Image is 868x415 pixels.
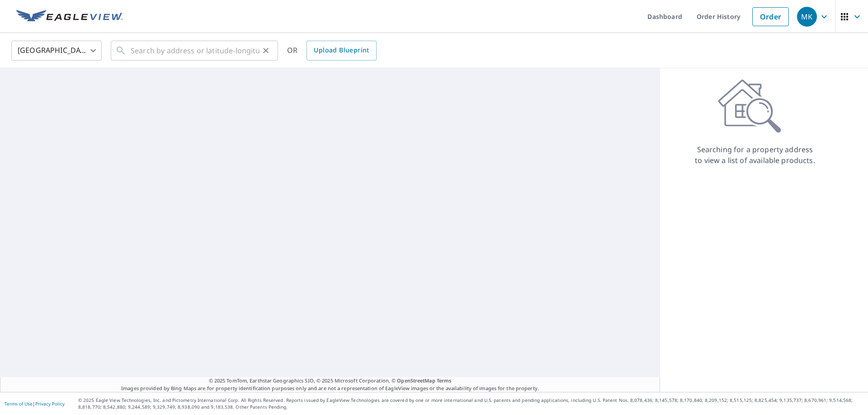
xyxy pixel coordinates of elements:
[209,377,452,385] span: © 2025 TomTom, Earthstar Geographics SIO, © 2025 Microsoft Corporation, ©
[5,401,65,406] p: |
[287,41,377,61] div: OR
[78,397,863,410] p: © 2025 Eagle View Technologies, Inc. and Pictometry International Corp. All Rights Reserved. Repo...
[314,45,369,56] span: Upload Blueprint
[5,401,33,407] a: Terms of Use
[11,38,102,63] div: [GEOGRAPHIC_DATA]
[131,38,259,63] input: Search by address or latitude-longitude
[397,377,435,384] a: OpenStreetMap
[16,10,123,23] img: EV Logo
[694,144,816,166] p: Searching for a property address to view a list of available products.
[437,377,452,384] a: Terms
[259,44,272,57] button: Clear
[797,7,817,27] div: MK
[307,41,376,61] a: Upload Blueprint
[35,401,65,407] a: Privacy Policy
[752,7,789,26] a: Order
